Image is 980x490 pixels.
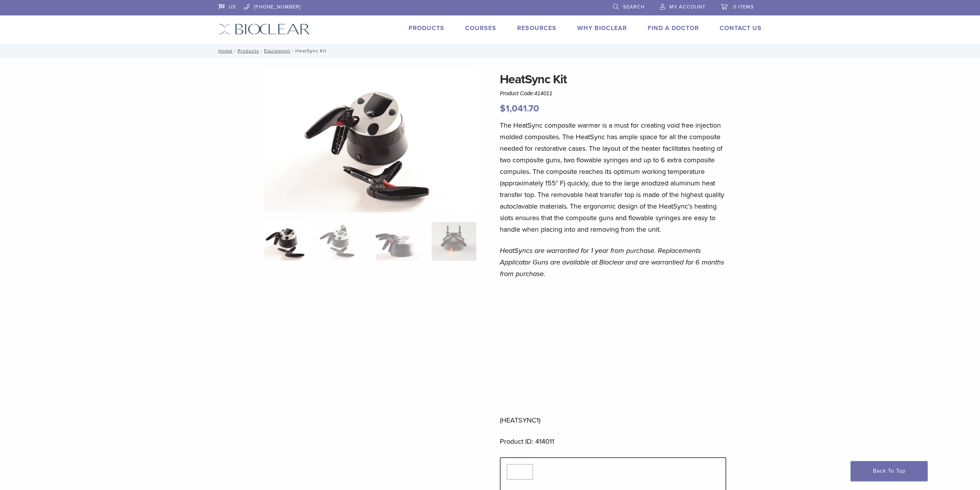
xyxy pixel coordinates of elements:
[500,436,726,447] p: Product ID: 414011
[669,4,705,10] span: My Account
[733,4,754,10] span: 0 items
[500,246,724,278] em: HeatSyncs are warrantied for 1 year from purchase. Replacements Applicator Guns are available at ...
[500,120,726,235] p: The HeatSync composite warmer is a must for creating void free injection molded composites. The H...
[264,70,476,212] img: HeatSync Kit-4
[648,24,699,32] a: Find A Doctor
[216,48,233,54] a: Home
[500,70,726,89] h1: HeatSync Kit
[219,24,310,35] img: Bioclear
[264,222,308,261] img: HeatSync-Kit-4-324x324.jpg
[213,44,767,58] nav: HeatSync Kit
[577,24,627,32] a: Why Bioclear
[720,24,762,32] a: Contact Us
[264,48,290,54] a: Equipment
[290,49,295,53] span: /
[259,49,264,53] span: /
[500,90,552,96] span: Product Code:
[534,90,553,96] span: 414011
[623,4,645,10] span: Search
[320,222,364,261] img: HeatSync Kit - Image 2
[432,222,476,261] img: HeatSync Kit - Image 4
[465,24,496,32] a: Courses
[500,103,539,114] bdi: 1,041.70
[409,24,444,32] a: Products
[517,24,556,32] a: Resources
[500,290,726,426] p: (HEATSYNC1)
[851,461,928,481] a: Back To Top
[376,222,420,261] img: HeatSync Kit - Image 3
[233,49,238,53] span: /
[238,48,259,54] a: Products
[500,103,506,114] span: $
